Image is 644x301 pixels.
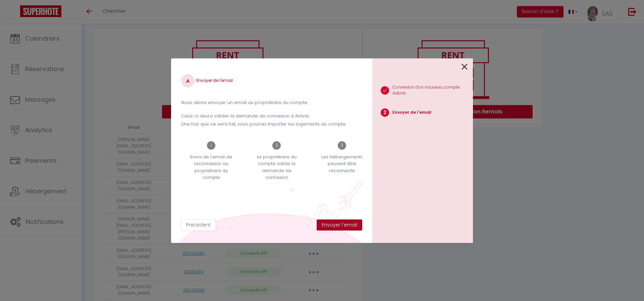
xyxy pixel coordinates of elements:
[181,121,362,128] p: Une fois que ce sera fait, vous pourrez importer les logements du compte.
[181,99,362,106] p: Nous allons envoyer un email au propriétaire du compte.
[181,219,216,231] button: Précédent
[207,141,215,150] span: 1
[5,3,25,23] button: Ouvrir le widget de chat LiveChat
[185,154,237,181] p: Envoi de l’email de reconnexion au propriétaire du compte
[316,154,368,174] p: Les hébergements peuvent être reconnecté
[251,154,303,181] p: Le propriétaire du compte valide la demande de connexion
[181,113,362,119] p: Celui-ci devra valider la demande de connexion à Airbnb.
[392,109,431,116] p: Envoyer de l'email
[272,141,281,150] span: 2
[381,108,389,117] span: 2
[392,84,473,97] p: Connexion d'un nouveau compte Airbnb
[317,219,362,231] button: Envoyer l'email
[338,141,346,150] span: 3
[181,74,362,88] h4: Envoyer de l'email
